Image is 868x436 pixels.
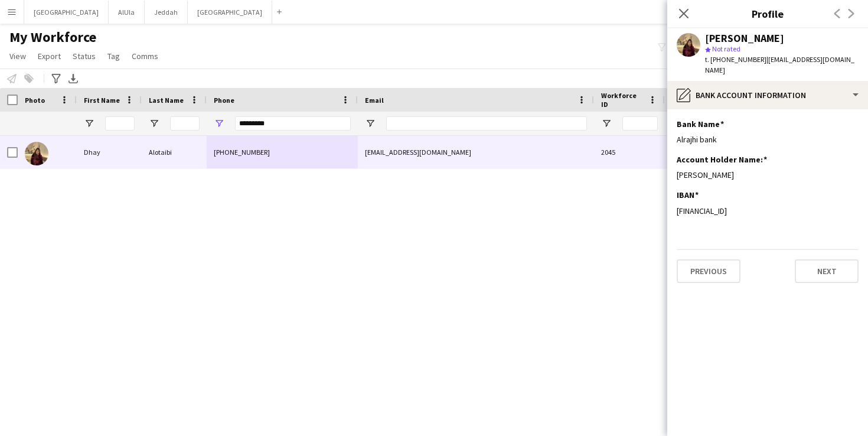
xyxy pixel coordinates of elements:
[677,119,724,129] h3: Bank Name
[77,136,142,168] div: Dhay
[145,1,188,24] button: Jeddah
[601,118,612,129] button: Open Filter Menu
[214,96,234,105] span: Phone
[149,118,159,129] button: Open Filter Menu
[149,96,184,105] span: Last Name
[594,136,665,168] div: 2045
[68,48,100,64] a: Status
[84,96,120,105] span: First Name
[795,259,859,283] button: Next
[66,71,80,86] app-action-btn: Export XLSX
[170,116,200,131] input: Last Name Filter Input
[25,96,45,105] span: Photo
[386,116,587,131] input: Email Filter Input
[103,48,125,64] a: Tag
[705,55,854,74] span: | [EMAIL_ADDRESS][DOMAIN_NAME]
[622,116,658,131] input: Workforce ID Filter Input
[677,190,699,200] h3: IBAN
[188,1,272,24] button: [GEOGRAPHIC_DATA]
[705,55,766,64] span: t. [PHONE_NUMBER]
[24,1,109,24] button: [GEOGRAPHIC_DATA]
[677,170,859,180] div: [PERSON_NAME]
[235,116,351,131] input: Phone Filter Input
[49,71,63,86] app-action-btn: Advanced filters
[214,118,224,129] button: Open Filter Menu
[358,136,594,168] div: [EMAIL_ADDRESS][DOMAIN_NAME]
[207,136,358,168] div: [PHONE_NUMBER]
[667,6,868,21] h3: Profile
[107,51,120,61] span: Tag
[142,136,207,168] div: Alotaibi
[677,154,767,165] h3: Account Holder Name:
[25,142,48,165] img: Dhay Alotaibi
[5,48,31,64] a: View
[365,96,384,105] span: Email
[365,118,376,129] button: Open Filter Menu
[677,206,859,216] div: [FINANCIAL_ID]
[601,91,644,109] span: Workforce ID
[84,118,94,129] button: Open Filter Menu
[132,51,158,61] span: Comms
[109,1,145,24] button: AlUla
[9,28,96,46] span: My Workforce
[705,33,784,44] div: [PERSON_NAME]
[33,48,66,64] a: Export
[667,81,868,109] div: Bank Account Information
[677,134,859,145] div: Alrajhi bank
[38,51,61,61] span: Export
[73,51,96,61] span: Status
[9,51,26,61] span: View
[712,44,740,53] span: Not rated
[677,259,740,283] button: Previous
[127,48,163,64] a: Comms
[105,116,135,131] input: First Name Filter Input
